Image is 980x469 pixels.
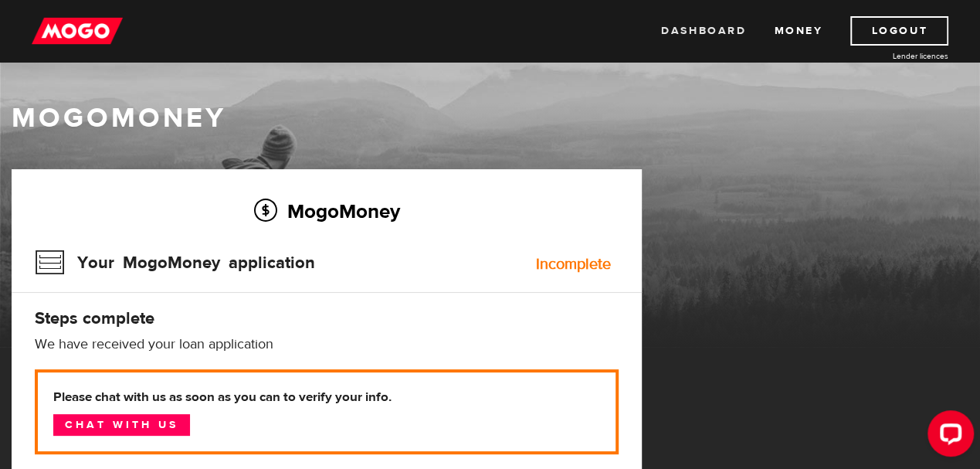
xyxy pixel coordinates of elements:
[12,102,968,134] h1: MogoMoney
[53,414,190,436] a: Chat with us
[774,16,822,46] a: Money
[53,388,600,406] b: Please chat with us as soon as you can to verify your info.
[536,257,611,272] div: Incomplete
[832,50,948,62] a: Lender licences
[35,335,619,354] p: We have received your loan application
[850,16,948,46] a: Logout
[915,404,980,469] iframe: LiveChat chat widget
[35,243,315,283] h3: Your MogoMoney application
[32,16,123,46] img: mogo_logo-11ee424be714fa7cbb0f0f49df9e16ec.png
[35,308,619,329] h4: Steps complete
[661,16,746,46] a: Dashboard
[35,195,619,227] h2: MogoMoney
